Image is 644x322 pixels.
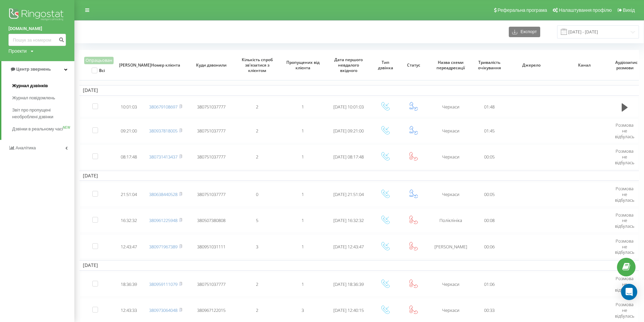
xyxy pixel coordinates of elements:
[115,97,143,117] td: 10:01:03
[256,128,258,134] span: 2
[256,154,258,160] span: 2
[8,48,27,54] div: Проекти
[79,85,639,95] td: [DATE]
[115,272,143,297] td: 18:36:39
[197,104,225,110] span: 380751037777
[302,217,304,223] span: 1
[149,307,177,313] a: 380973064048
[302,307,304,313] span: 3
[433,60,468,70] span: Назва схеми переадресації
[115,182,143,207] td: 21:51:04
[197,307,225,313] span: 380967122015
[333,128,364,134] span: [DATE] 09:21:00
[92,68,105,73] label: Всі
[615,185,634,203] span: Розмова не відбулась
[115,145,143,169] td: 08:17:48
[331,57,366,73] span: Дата першого невдалого вхідного
[12,92,74,104] a: Журнал повідомлень
[302,191,304,197] span: 1
[615,301,634,319] span: Розмова не відбулась
[428,234,473,259] td: [PERSON_NAME]
[149,281,177,287] a: 380959111079
[197,191,225,197] span: 380751037777
[256,191,258,197] span: 0
[474,97,505,117] td: 01:48
[79,171,639,181] td: [DATE]
[12,126,63,132] span: Дзвінки в реальному часі
[12,107,71,120] span: Звіт про пропущені необроблені дзвінки
[115,119,143,143] td: 09:21:00
[428,145,473,169] td: Черкаси
[149,104,177,110] a: 380679108697
[302,244,304,250] span: 1
[478,60,500,70] span: Тривалість очікування
[197,244,225,250] span: 380951031111
[256,307,258,313] span: 2
[623,7,635,13] span: Вихід
[474,145,505,169] td: 00:05
[615,122,634,140] span: Розмова не відбулась
[16,67,51,72] span: Центр звернень
[194,63,229,68] span: Куди дзвонили
[8,7,66,24] img: Ringostat logo
[474,182,505,207] td: 00:05
[511,63,552,68] span: Джерело
[12,80,74,92] a: Журнал дзвінків
[428,272,473,297] td: Черкаси
[8,25,66,32] a: [DOMAIN_NAME]
[474,208,505,233] td: 00:08
[428,97,473,117] td: Черкаси
[16,145,36,150] span: Аналiтика
[559,7,612,13] span: Налаштування профілю
[333,307,364,313] span: [DATE] 12:40:15
[197,281,225,287] span: 380751037777
[564,63,605,68] span: Канал
[256,104,258,110] span: 2
[615,148,634,166] span: Розмова не відбулась
[12,104,74,123] a: Звіт про пропущені необроблені дзвінки
[12,82,48,89] span: Журнал дзвінків
[333,281,364,287] span: [DATE] 18:36:39
[256,281,258,287] span: 2
[12,123,74,135] a: Дзвінки в реальному часіNEW
[197,217,225,223] span: 380507380808
[517,29,537,34] span: Експорт
[256,217,258,223] span: 5
[1,61,74,77] a: Центр звернень
[474,272,505,297] td: 01:06
[8,34,66,46] input: Пошук за номером
[149,191,177,197] a: 380638440528
[12,95,55,101] span: Журнал повідомлень
[148,63,183,68] span: Номер клієнта
[615,212,634,229] span: Розмова не відбулась
[474,234,505,259] td: 00:06
[197,154,225,160] span: 380751037777
[376,60,395,70] span: Тип дзвінка
[149,244,177,250] a: 380971967389
[404,63,423,68] span: Статус
[428,208,473,233] td: Поліклініка
[149,128,177,134] a: 380937818005
[285,60,320,70] span: Пропущених від клієнта
[240,57,275,73] span: Кількість спроб зв'язатися з клієнтом
[498,7,547,13] span: Реферальна програма
[621,284,637,300] div: Open Intercom Messenger
[428,182,473,207] td: Черкаси
[428,119,473,143] td: Черкаси
[333,104,364,110] span: [DATE] 10:01:03
[615,60,635,70] span: Аудіозапис розмови
[119,63,138,68] span: [PERSON_NAME]
[197,128,225,134] span: 380751037777
[474,119,505,143] td: 01:45
[115,208,143,233] td: 16:32:32
[333,244,364,250] span: [DATE] 12:43:47
[333,154,364,160] span: [DATE] 08:17:48
[149,154,177,160] a: 380731413437
[333,191,364,197] span: [DATE] 21:51:04
[149,217,177,223] a: 380961225948
[302,104,304,110] span: 1
[333,217,364,223] span: [DATE] 16:32:32
[115,234,143,259] td: 12:43:47
[79,260,639,270] td: [DATE]
[302,128,304,134] span: 1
